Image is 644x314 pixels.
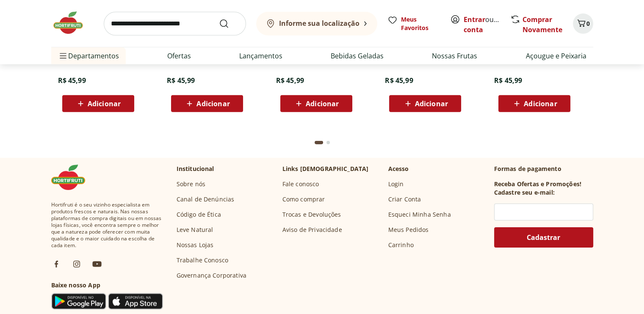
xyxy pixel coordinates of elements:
a: Governança Corporativa [177,271,247,280]
a: Ofertas [167,51,191,61]
span: Adicionar [415,100,448,107]
button: Adicionar [389,95,461,112]
button: Adicionar [498,95,570,112]
img: App Store Icon [108,293,163,310]
span: Hortifruti é o seu vizinho especialista em produtos frescos e naturais. Nas nossas plataformas de... [51,201,163,249]
a: Nossas Lojas [177,241,214,249]
button: Informe sua localização [256,12,377,36]
a: Leve Natural [177,226,213,234]
img: Hortifruti [51,10,94,36]
a: Nossas Frutas [432,51,477,61]
button: Carrinho [573,14,593,34]
button: Go to page 2 from fs-carousel [325,132,332,153]
a: Trabalhe Conosco [177,256,229,264]
span: 0 [586,19,590,28]
span: Cadastrar [527,234,560,241]
button: Adicionar [280,95,352,112]
button: Submit Search [219,19,239,29]
a: Criar conta [464,15,510,34]
span: Departamentos [58,46,119,66]
p: Institucional [177,165,214,173]
a: Canal de Denúncias [177,195,235,204]
span: R$ 45,99 [494,76,522,85]
button: Menu [58,46,68,66]
img: Google Play Icon [51,293,106,310]
span: R$ 45,99 [385,76,413,85]
a: Trocas e Devoluções [282,210,341,219]
img: Hortifruti [51,165,94,190]
h3: Baixe nosso App [51,281,163,289]
h3: Receba Ofertas e Promoções! [494,180,581,188]
a: Meus Pedidos [388,226,429,234]
button: Current page from fs-carousel [313,132,325,153]
a: Login [388,180,404,188]
input: search [104,12,246,36]
h3: Cadastre seu e-mail: [494,188,555,197]
p: Acesso [388,165,409,173]
a: Código de Ética [177,210,221,219]
a: Carrinho [388,241,414,249]
span: Meus Favoritos [401,15,440,32]
button: Adicionar [62,95,134,112]
img: fb [51,259,61,269]
button: Adicionar [171,95,243,112]
button: Cadastrar [494,227,593,248]
span: Adicionar [196,100,229,107]
p: Formas de pagamento [494,165,593,173]
a: Bebidas Geladas [331,51,384,61]
a: Criar Conta [388,195,421,204]
span: R$ 45,99 [58,76,86,85]
a: Aviso de Privacidade [282,226,342,234]
a: Sobre nós [177,180,205,188]
img: ytb [92,259,102,269]
p: Links [DEMOGRAPHIC_DATA] [282,165,369,173]
a: Meus Favoritos [387,15,440,32]
a: Como comprar [282,195,325,204]
a: Açougue e Peixaria [525,51,586,61]
b: Informe sua localização [279,19,359,28]
span: R$ 45,99 [167,76,195,85]
a: Esqueci Minha Senha [388,210,451,219]
span: ou [464,14,501,35]
a: Entrar [464,15,485,24]
span: Adicionar [524,100,557,107]
a: Fale conosco [282,180,319,188]
a: Comprar Novamente [522,15,562,34]
img: ig [72,259,82,269]
span: Adicionar [306,100,339,107]
span: Adicionar [88,100,121,107]
span: R$ 45,99 [276,76,304,85]
a: Lançamentos [239,51,282,61]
